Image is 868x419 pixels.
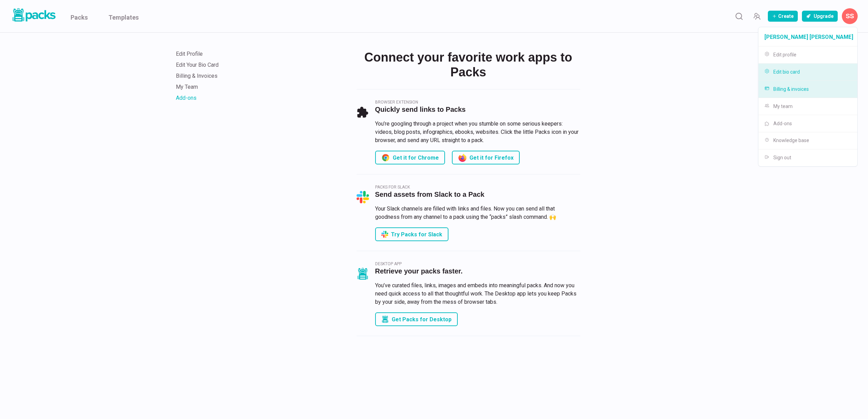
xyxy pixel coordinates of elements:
[176,84,198,90] a: My Team
[375,99,418,105] p: BROWSER EXTENSION
[10,7,57,23] img: Packs logo
[842,8,858,24] button: Sayantani Singha Roy
[375,267,463,275] h2: Retrieve your packs faster.
[750,9,764,23] button: Manage Team Invites
[176,62,219,68] a: Edit Your Bio Card
[758,29,857,46] p: [PERSON_NAME] [PERSON_NAME]
[452,151,520,164] button: Get it for Firefox
[176,95,197,101] a: Add-ons
[732,9,746,23] button: Search
[802,11,838,22] button: Upgrade
[176,51,203,57] a: Edit Profile
[375,184,410,190] p: PACKS FOR SLACK
[375,312,458,326] button: Get Packs for Desktop
[357,50,580,79] h1: Connect your favorite work apps to Packs
[768,11,798,22] button: Create Pack
[375,281,580,306] p: You’ve curated files, links, images and embeds into meaningful packs. And now you need quick acce...
[375,120,580,144] p: You’re googling through a project when you stumble on some serious keepers: videos, blog posts, i...
[375,151,445,164] button: Get it for Chrome
[375,205,580,221] p: Your Slack channels are filled with links and files. Now you can send all that goodness from any ...
[375,227,448,241] button: Try Packs for Slack
[375,190,485,198] h2: Send assets from Slack to a Pack
[375,261,402,267] p: DESKTOP APP
[375,105,466,114] h2: Quickly send links to Packs
[10,7,57,25] a: Packs logo
[176,73,218,79] a: Billing & Invoices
